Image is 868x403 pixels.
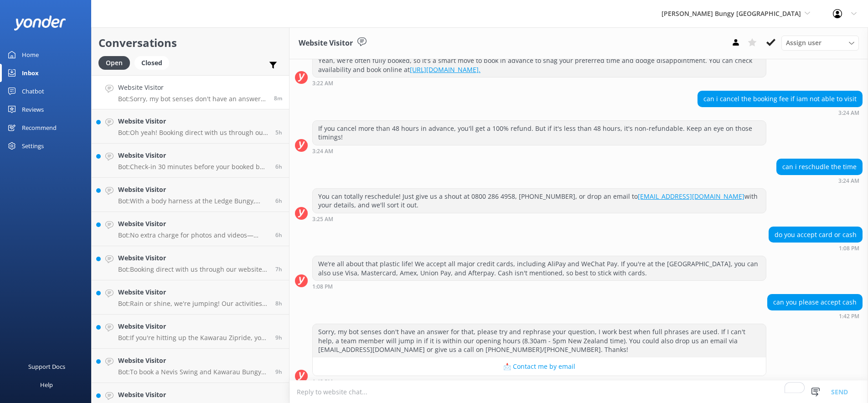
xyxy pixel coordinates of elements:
h2: Conversations [98,34,282,52]
p: Bot: Check-in 30 minutes before your booked bus departure time at the [GEOGRAPHIC_DATA], [STREET_... [118,163,269,171]
h4: Website Visitor [118,116,269,126]
p: Bot: With a body harness at the Ledge Bungy, Taupo Bungy, and Auckland Bungy, you can run up to t... [118,197,269,205]
div: Sep 16 2025 07:25pm (UTC +12:00) Pacific/Auckland [312,216,766,222]
span: Sep 17 2025 12:16am (UTC +12:00) Pacific/Auckland [275,129,282,136]
span: Sep 16 2025 11:49pm (UTC +12:00) Pacific/Auckland [275,197,282,205]
a: Open [98,57,134,67]
div: Help [40,376,53,394]
span: [PERSON_NAME] Bungy [GEOGRAPHIC_DATA] [661,9,801,18]
strong: 1:08 PM [312,284,333,289]
span: Sep 16 2025 08:09pm (UTC +12:00) Pacific/Auckland [275,368,282,376]
div: You can totally reschedule! Just give us a shout at 0800 286 4958, [PHONE_NUMBER], or drop an ema... [313,189,766,213]
p: Bot: Oh yeah! Booking direct with us through our website always scores you the best prices. Check... [118,129,269,137]
a: Website VisitorBot:If you're hitting up the Kawarau Zipride, you can drive straight to the [GEOGR... [92,315,289,349]
div: Yeah, we’re often fully booked, so it's a smart move to book in advance to snag your preferred ti... [313,53,766,77]
a: [EMAIL_ADDRESS][DOMAIN_NAME] [638,192,744,201]
a: Website VisitorBot:Rain or shine, we're jumping! Our activities roll on in most weather condition... [92,280,289,315]
textarea: To enrich screen reader interactions, please activate Accessibility in Grammarly extension settings [289,381,868,403]
h4: Website Visitor [118,83,267,93]
h4: Website Visitor [118,253,269,263]
a: Website VisitorBot:Check-in 30 minutes before your booked bus departure time at the [GEOGRAPHIC_D... [92,144,289,178]
h4: Website Visitor [118,356,269,366]
h3: Website Visitor [299,37,353,49]
span: Assign user [786,38,821,48]
div: Home [22,46,39,64]
div: Assign User [781,36,859,50]
p: Bot: Rain or shine, we're jumping! Our activities roll on in most weather conditions, and it just... [118,300,269,308]
div: Open [98,56,130,70]
strong: 1:08 PM [839,246,859,251]
div: Sep 17 2025 05:42am (UTC +12:00) Pacific/Auckland [767,313,863,319]
p: Bot: To book a Nevis Swing and Kawarau Bungy combo, jump on our website, give us a call at [PHONE... [118,368,269,376]
div: do you accept card or cash [769,227,862,243]
span: Sep 16 2025 09:20pm (UTC +12:00) Pacific/Auckland [275,300,282,307]
strong: 3:24 AM [312,149,333,154]
strong: 3:22 AM [312,81,333,86]
strong: 3:25 AM [312,217,333,222]
div: Reviews [22,100,44,119]
p: Bot: No extra charge for photos and videos—they're included in the price of all our activities, e... [118,231,269,239]
div: Sep 16 2025 07:22pm (UTC +12:00) Pacific/Auckland [312,80,766,86]
p: Bot: Booking direct with us through our website always offers the best prices. Our combos are the... [118,265,269,274]
span: Sep 16 2025 11:00pm (UTC +12:00) Pacific/Auckland [275,231,282,239]
a: Website VisitorBot:Oh yeah! Booking direct with us through our website always scores you the best... [92,109,289,144]
div: Inbox [22,64,39,82]
img: yonder-white-logo.png [14,15,66,31]
span: Sep 16 2025 11:50pm (UTC +12:00) Pacific/Auckland [275,163,282,170]
div: Settings [22,137,44,155]
h4: Website Visitor [118,287,269,297]
h4: Website Visitor [118,390,269,400]
button: 📩 Contact me by email [313,357,766,376]
a: Website VisitorBot:Sorry, my bot senses don't have an answer for that, please try and rephrase yo... [92,75,289,109]
a: [URL][DOMAIN_NAME]. [410,65,480,74]
div: Sep 17 2025 05:08am (UTC +12:00) Pacific/Auckland [312,283,766,289]
h4: Website Visitor [118,185,269,195]
strong: 1:42 PM [839,314,859,319]
div: Sorry, my bot senses don't have an answer for that, please try and rephrase your question, I work... [313,324,766,357]
h4: Website Visitor [118,219,269,229]
a: Website VisitorBot:Booking direct with us through our website always offers the best prices. Our ... [92,246,289,280]
h4: Website Visitor [118,321,269,331]
a: Closed [134,57,174,67]
strong: 3:24 AM [838,110,859,116]
p: Bot: If you're hitting up the Kawarau Zipride, you can drive straight to the [GEOGRAPHIC_DATA] at... [118,334,269,342]
div: can i reschudle the time [777,159,862,175]
div: If you cancel more than 48 hours in advance, you'll get a 100% refund. But if it's less than 48 h... [313,121,766,145]
div: Sep 16 2025 07:24pm (UTC +12:00) Pacific/Auckland [776,177,863,184]
div: Sep 16 2025 07:24pm (UTC +12:00) Pacific/Auckland [312,148,766,154]
div: We’re all about that plastic life! We accept all major credit cards, including AliPay and WeChat ... [313,256,766,280]
div: can you please accept cash [768,294,862,310]
a: Website VisitorBot:No extra charge for photos and videos—they're included in the price of all our... [92,212,289,246]
strong: 3:24 AM [838,178,859,184]
a: Website VisitorBot:To book a Nevis Swing and Kawarau Bungy combo, jump on our website, give us a ... [92,349,289,383]
a: Website VisitorBot:With a body harness at the Ledge Bungy, Taupo Bungy, and Auckland Bungy, you c... [92,178,289,212]
div: Chatbot [22,82,44,100]
div: Recommend [22,119,57,137]
div: can i cancel the booking fee if iam not able to visit [698,91,862,107]
div: Sep 17 2025 05:08am (UTC +12:00) Pacific/Auckland [769,245,863,251]
span: Sep 16 2025 08:24pm (UTC +12:00) Pacific/Auckland [275,334,282,341]
div: Closed [134,56,169,70]
p: Bot: Sorry, my bot senses don't have an answer for that, please try and rephrase your question, I... [118,95,267,103]
div: Support Docs [28,357,65,376]
span: Sep 17 2025 05:42am (UTC +12:00) Pacific/Auckland [274,94,282,102]
span: Sep 16 2025 10:07pm (UTC +12:00) Pacific/Auckland [275,265,282,273]
div: Sep 16 2025 07:24pm (UTC +12:00) Pacific/Auckland [697,109,863,116]
h4: Website Visitor [118,150,269,160]
div: Sep 17 2025 05:42am (UTC +12:00) Pacific/Auckland [312,378,766,385]
strong: 1:42 PM [312,379,333,385]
